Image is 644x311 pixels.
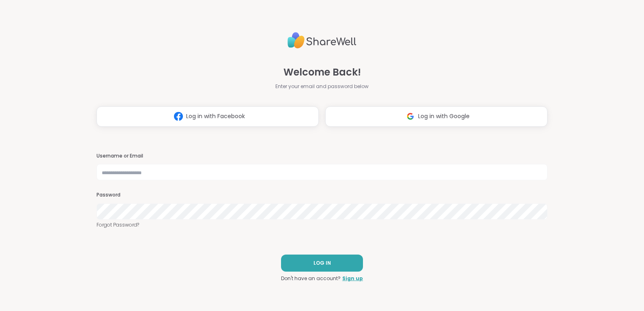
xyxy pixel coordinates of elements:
[281,275,341,282] span: Don't have an account?
[281,255,363,272] button: LOG IN
[97,153,547,160] h3: Username or Email
[186,112,245,121] span: Log in with Facebook
[97,106,319,127] button: Log in with Facebook
[171,109,186,124] img: ShareWell Logomark
[97,192,547,199] h3: Password
[313,259,331,267] span: LOG IN
[418,112,470,121] span: Log in with Google
[325,106,547,127] button: Log in with Google
[288,29,356,52] img: ShareWell Logo
[275,83,369,90] span: Enter your email and password below
[283,65,361,80] span: Welcome Back!
[342,275,363,282] a: Sign up
[97,221,547,229] a: Forgot Password?
[403,109,418,124] img: ShareWell Logomark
